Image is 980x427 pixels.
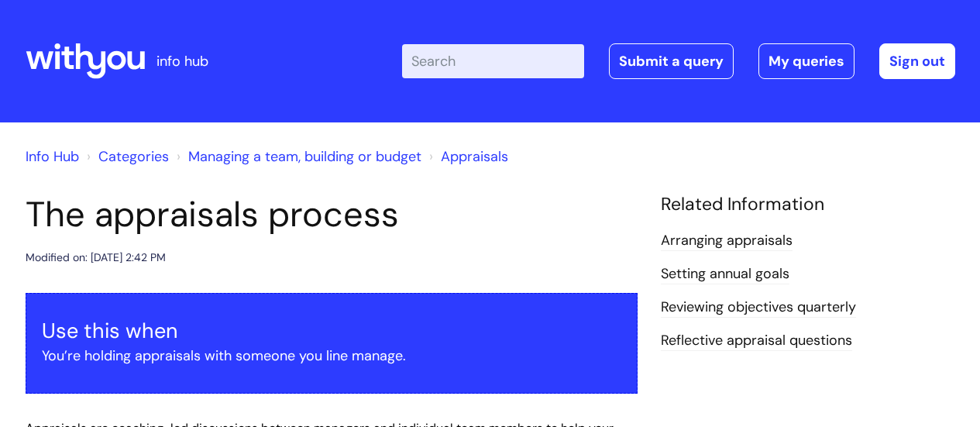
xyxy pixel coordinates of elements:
li: Solution home [83,144,169,169]
a: Managing a team, building or budget [188,147,421,166]
a: Reflective appraisal questions [661,331,852,351]
a: Categories [98,147,169,166]
h4: Related Information [661,194,955,215]
a: Reviewing objectives quarterly [661,298,856,318]
li: Appraisals [425,144,508,169]
h3: Use this when [42,319,621,343]
input: Search [402,44,584,78]
a: Sign out [879,43,955,79]
p: info hub [156,49,208,74]
a: Submit a query [609,43,734,79]
a: My queries [758,43,854,79]
h1: The appraisals process [26,194,638,236]
a: Arranging appraisals [661,231,793,251]
li: Managing a team, building or budget [173,144,421,169]
a: Appraisals [441,147,508,166]
div: Modified on: [DATE] 2:42 PM [26,248,166,267]
a: Setting annual goals [661,264,789,284]
p: You’re holding appraisals with someone you line manage. [42,343,621,368]
a: Info Hub [26,147,79,166]
div: | - [402,43,955,79]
